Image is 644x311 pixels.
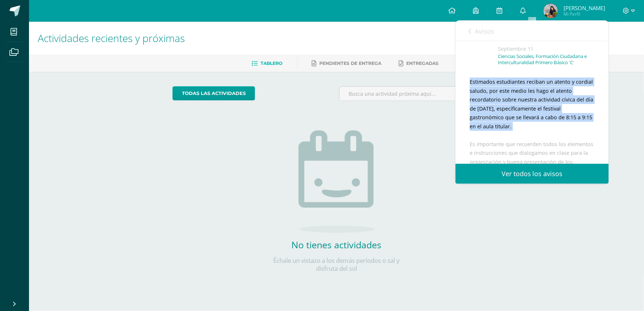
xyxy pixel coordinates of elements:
[498,53,594,66] p: Ciencias Sociales, Formación Ciudadana e Interculturalidad Primero Básico 'C'
[564,4,605,12] span: [PERSON_NAME]
[252,58,283,69] a: Tablero
[456,164,609,184] a: Ver todos los avisos
[399,58,439,69] a: Entregadas
[264,257,409,273] p: Échale un vistazo a los demás períodos o sal y disfruta del sol
[407,61,439,66] span: Entregadas
[299,130,375,233] img: no_activities.png
[173,86,255,100] a: todas las Actividades
[564,11,605,17] span: Mi Perfil
[312,58,382,69] a: Pendientes de entrega
[320,61,382,66] span: Pendientes de entrega
[498,45,594,53] div: Septiembre 11
[38,31,185,45] span: Actividades recientes y próximas
[264,239,409,251] h2: No tienes actividades
[544,4,558,18] img: c6ce284d43713437af18d21671b188a3.png
[261,61,283,66] span: Tablero
[475,27,494,36] span: Avisos
[340,87,500,101] input: Busca una actividad próxima aquí...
